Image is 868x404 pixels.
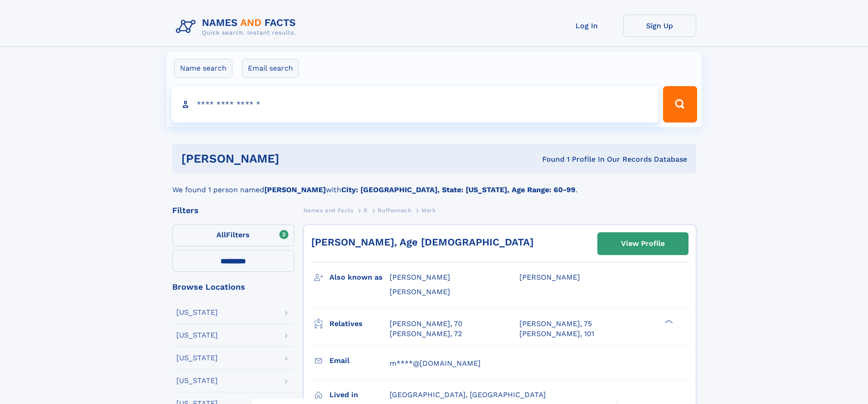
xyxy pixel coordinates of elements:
[378,205,411,216] a: Ruffennach
[264,185,326,194] b: [PERSON_NAME]
[550,15,623,37] a: Log In
[623,15,696,37] a: Sign Up
[519,329,594,339] a: [PERSON_NAME], 101
[242,59,299,78] label: Email search
[329,316,390,332] h3: Relatives
[176,332,218,339] div: [US_STATE]
[171,86,659,123] input: search input
[390,273,450,281] span: [PERSON_NAME]
[663,318,673,324] div: ❯
[663,86,697,123] button: Search Button
[378,207,411,214] span: Ruffennach
[364,205,368,216] a: R
[172,283,294,291] div: Browse Locations
[181,153,411,164] h1: [PERSON_NAME]
[329,387,390,403] h3: Lived in
[598,233,688,255] a: View Profile
[172,206,294,215] div: Filters
[390,287,450,296] span: [PERSON_NAME]
[176,377,218,384] div: [US_STATE]
[311,236,534,248] a: [PERSON_NAME], Age [DEMOGRAPHIC_DATA]
[174,59,232,78] label: Name search
[341,185,575,194] b: City: [GEOGRAPHIC_DATA], State: [US_STATE], Age Range: 60-99
[329,353,390,368] h3: Email
[216,230,226,239] span: All
[303,205,354,216] a: Names and Facts
[390,319,462,329] a: [PERSON_NAME], 70
[390,390,546,399] span: [GEOGRAPHIC_DATA], [GEOGRAPHIC_DATA]
[621,233,665,254] div: View Profile
[172,225,294,246] label: Filters
[519,319,592,329] a: [PERSON_NAME], 75
[176,354,218,362] div: [US_STATE]
[411,154,687,164] div: Found 1 Profile In Our Records Database
[390,329,462,339] a: [PERSON_NAME], 72
[421,207,436,214] span: Mark
[519,273,580,281] span: [PERSON_NAME]
[176,309,218,316] div: [US_STATE]
[329,270,390,285] h3: Also known as
[172,15,303,39] img: Logo Names and Facts
[172,174,696,195] div: We found 1 person named with .
[364,207,368,214] span: R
